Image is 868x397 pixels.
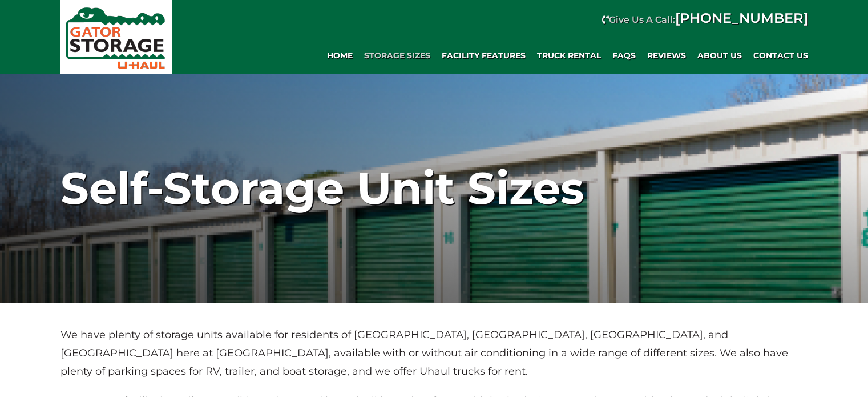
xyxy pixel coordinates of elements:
a: FAQs [607,44,641,67]
a: REVIEWS [641,44,692,67]
a: Storage Sizes [358,44,436,67]
a: About Us [692,44,748,67]
a: [PHONE_NUMBER] [675,10,808,26]
a: Home [321,44,358,67]
span: Truck Rental [537,51,601,61]
span: Contact Us [753,51,808,61]
span: About Us [697,51,742,61]
span: Storage Sizes [364,51,430,61]
a: Contact Us [748,44,814,67]
a: Truck Rental [531,44,607,67]
div: Main navigation [177,44,814,67]
h1: Self-Storage Unit Sizes [60,162,808,215]
span: REVIEWS [647,51,686,61]
span: Home [327,51,353,61]
strong: Give Us A Call: [609,14,808,25]
span: Facility Features [442,51,526,61]
p: We have plenty of storage units available for residents of [GEOGRAPHIC_DATA], [GEOGRAPHIC_DATA], ... [60,326,808,380]
a: Facility Features [436,44,531,67]
span: FAQs [612,51,636,61]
